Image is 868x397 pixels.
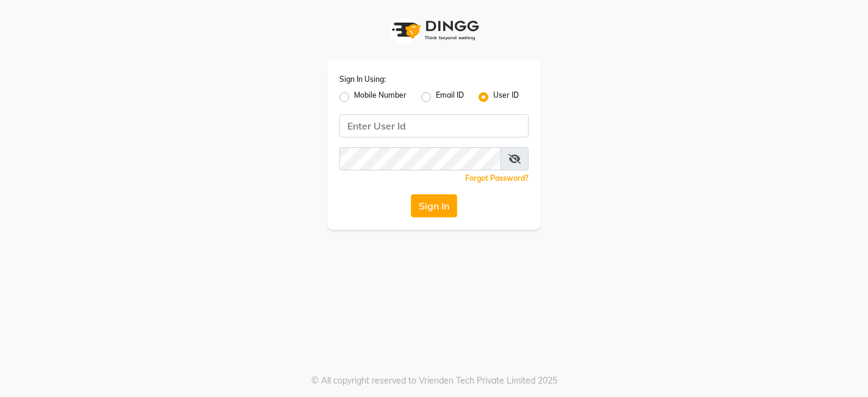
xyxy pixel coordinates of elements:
[493,90,519,104] label: User ID
[465,173,529,183] a: Forgot Password?
[339,147,501,170] input: Username
[339,114,529,137] input: Username
[436,90,464,104] label: Email ID
[354,90,407,104] label: Mobile Number
[385,12,483,48] img: logo1.svg
[339,74,386,85] label: Sign In Using:
[411,194,457,217] button: Sign In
